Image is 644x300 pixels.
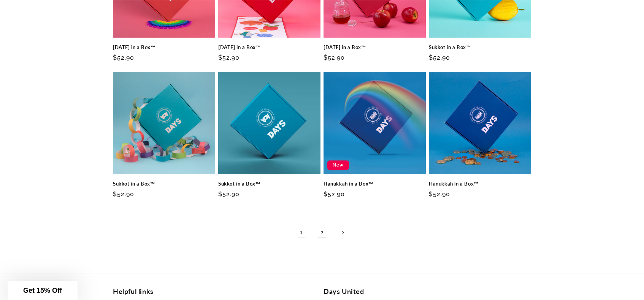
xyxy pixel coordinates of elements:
a: Page 1 [293,224,310,241]
a: [DATE] in a Box™ [218,44,320,51]
a: Next page [334,224,351,241]
nav: Pagination [113,224,531,241]
div: Get 15% Off [8,281,78,300]
a: [DATE] in a Box™ [113,44,215,51]
a: [DATE] in a Box™ [324,44,426,51]
span: Get 15% Off [23,287,62,294]
h2: Days United [324,287,531,296]
a: Hanukkah in a Box™ [429,181,531,187]
a: Sukkot in a Box™ [218,181,320,187]
a: Page 2 [314,224,330,241]
a: Sukkot in a Box™ [429,44,531,51]
h2: Helpful links [113,287,320,296]
a: Hanukkah in a Box™ [324,181,426,187]
a: Sukkot in a Box™ [113,181,215,187]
